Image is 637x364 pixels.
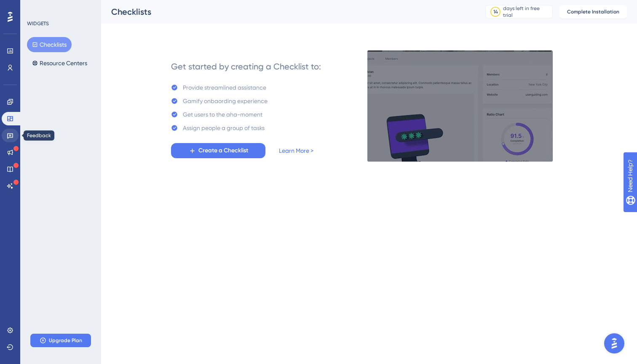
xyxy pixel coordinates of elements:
div: Gamify onbaording experience [183,96,268,106]
div: WIDGETS [27,20,49,27]
button: Checklists [27,37,72,52]
span: Need Help? [20,2,53,12]
div: Assign people a group of tasks [183,123,265,133]
button: Create a Checklist [171,143,265,158]
div: Get users to the aha-moment [183,109,262,120]
button: Upgrade Plan [30,334,91,347]
a: Learn More > [279,146,313,156]
img: e28e67207451d1beac2d0b01ddd05b56.gif [367,50,553,162]
div: Checklists [111,6,464,18]
button: Resource Centers [27,56,92,71]
div: Get started by creating a Checklist to: [171,61,321,72]
span: Complete Installation [567,8,619,15]
div: days left in free trial [503,5,550,19]
span: Upgrade Plan [49,337,82,344]
div: Provide streamlined assistance [183,82,266,93]
iframe: UserGuiding AI Assistant Launcher [602,331,627,356]
button: Complete Installation [559,5,627,19]
span: Create a Checklist [198,146,248,156]
div: 14 [493,8,498,15]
